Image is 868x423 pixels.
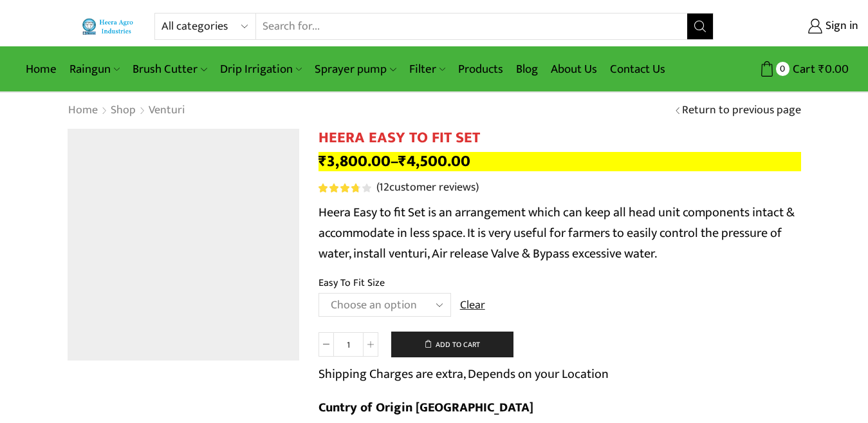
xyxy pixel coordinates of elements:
[682,102,801,119] a: Return to previous page
[319,152,801,171] p: –
[376,180,479,196] a: (12customer reviews)
[68,129,299,361] img: Heera Easy To Fit Set
[733,15,858,38] a: Sign in
[604,54,672,84] a: Contact Us
[319,129,801,147] h1: HEERA EASY TO FIT SET
[452,54,510,84] a: Products
[319,183,373,193] span: 12
[818,59,849,79] bdi: 0.00
[319,397,533,418] b: Cuntry of Origin [GEOGRAPHIC_DATA]
[148,102,185,119] a: Venturi
[391,332,513,357] button: Add to cart
[790,61,815,78] span: Cart
[319,148,391,174] bdi: 3,800.00
[319,202,801,264] p: Heera Easy to fit Set is an arrangement which can keep all head unit components intact & accommod...
[319,183,358,193] span: Rated out of 5 based on customer ratings
[256,14,687,39] input: Search for...
[818,59,825,79] span: ₹
[319,364,609,384] p: Shipping Charges are extra, Depends on your Location
[319,183,371,193] div: Rated 3.83 out of 5
[776,62,790,75] span: 0
[726,57,849,81] a: 0 Cart ₹0.00
[460,297,485,314] a: Clear options
[68,102,185,119] nav: Breadcrumb
[319,148,327,174] span: ₹
[68,102,98,119] a: Home
[19,54,63,84] a: Home
[510,54,544,84] a: Blog
[379,178,389,197] span: 12
[822,18,858,35] span: Sign in
[398,148,407,174] span: ₹
[403,54,452,84] a: Filter
[334,332,363,357] input: Product quantity
[687,14,713,39] button: Search button
[63,54,126,84] a: Raingun
[308,54,402,84] a: Sprayer pump
[214,54,308,84] a: Drip Irrigation
[319,276,385,290] label: Easy To Fit Size
[126,54,213,84] a: Brush Cutter
[544,54,604,84] a: About Us
[398,148,470,174] bdi: 4,500.00
[110,102,136,119] a: Shop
